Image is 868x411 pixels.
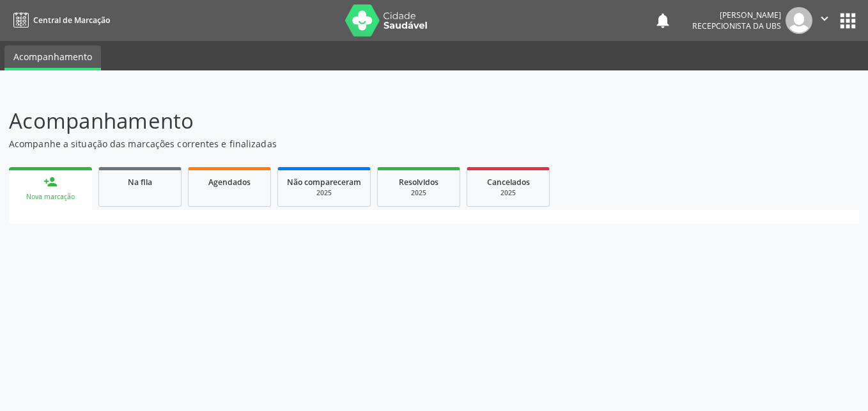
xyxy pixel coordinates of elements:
[9,10,110,31] a: Central de Marcação
[387,188,451,198] div: 2025
[43,175,58,189] div: person_add
[692,20,781,31] span: Recepcionista da UBS
[287,177,361,188] span: Não compareceram
[399,177,438,188] span: Resolvidos
[9,105,604,137] p: Acompanhamento
[476,188,540,198] div: 2025
[33,15,110,26] span: Central de Marcação
[818,12,832,26] i: 
[654,12,672,29] button: notifications
[9,137,604,150] p: Acompanhe a situação das marcações correntes e finalizadas
[128,177,152,188] span: Na fila
[18,192,83,202] div: Nova marcação
[208,177,251,188] span: Agendados
[812,7,837,34] button: 
[692,10,781,20] div: [PERSON_NAME]
[4,45,101,70] a: Acompanhamento
[786,7,812,34] img: img
[837,10,859,32] button: apps
[287,188,361,198] div: 2025
[487,177,530,188] span: Cancelados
